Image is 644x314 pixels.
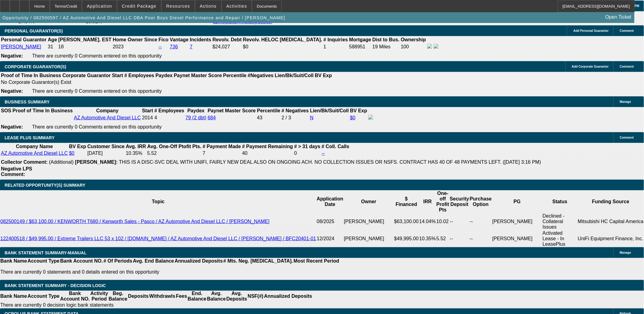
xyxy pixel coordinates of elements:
td: 100 [400,43,426,50]
b: Ownership [401,37,426,42]
td: Declined - Collateral Issues [542,213,577,230]
td: 18 [58,43,112,50]
a: $0 [69,151,75,156]
a: 79 (2 dbt) [186,115,206,120]
b: Revolv. Debt [212,37,242,42]
b: # Payment Made [203,144,241,149]
b: # > 31 days [294,144,321,149]
span: Bank Statement Summary - Decision Logic [5,283,106,288]
b: Fico [159,37,169,42]
b: Paynet Master Score [174,73,222,78]
div: 43 [257,115,280,121]
span: Resources [166,4,190,9]
span: BUSINESS SUMMARY [5,99,50,104]
span: Actions [200,4,217,9]
button: Application [82,0,116,12]
th: Account Type [27,258,60,264]
a: 082500149 / $63,100.00 / KENWORTH T680 / Kenworth Sales - Pasco / AZ Automotive And Diesel LLC / ... [0,219,270,224]
th: Proof of Time In Business [12,108,73,114]
b: BV Exp [69,144,86,149]
th: Annualized Deposits [264,291,312,302]
th: Bank Account NO. [60,291,90,302]
td: 10.02 [436,213,450,230]
b: Percentile [257,108,280,113]
td: Activated Lease - In LeasePlus [542,230,577,247]
a: 7 [190,44,193,49]
b: BV Exp [315,73,332,78]
b: Age [48,37,57,42]
b: # Payment Remaining [242,144,293,149]
b: Company [96,108,119,113]
td: 19 Miles [372,43,400,50]
td: 10.35% [126,150,146,156]
th: Application Date [316,190,344,213]
button: Actions [195,0,221,12]
span: LEASE PLUS SUMMARY [5,135,55,140]
a: 736 [170,44,178,49]
a: -- [159,44,162,49]
span: RELATED OPPORTUNITY(S) SUMMARY [5,183,85,188]
td: 12/2024 [316,230,344,247]
span: There are currently 0 Comments entered on this opportunity [32,124,162,129]
th: Fees [176,291,187,302]
th: Annualized Deposits [174,258,223,264]
b: Avg. One-Off Ptofit Pts. [147,144,201,149]
b: Paydex [187,108,204,113]
th: Deposits [128,291,149,302]
th: One-off Profit Pts [436,190,450,213]
td: 588951 [349,43,372,50]
td: 7 [202,150,241,156]
span: (Additional) [49,159,74,165]
th: Proof of Time In Business [1,73,61,79]
span: 2023 [113,44,124,49]
a: AZ Automotive And Diesel LLC [74,115,141,120]
td: [PERSON_NAME] [344,213,394,230]
span: CORPORATE GUARANTOR(S) [5,64,66,69]
b: Negative LPS Comment: [1,166,32,177]
b: Home Owner Since [113,37,157,42]
span: 4 [154,115,157,120]
b: Paydex [156,73,173,78]
button: Activities [222,0,252,12]
td: $63,100.00 [394,213,419,230]
span: Opportunity / 082500597 / AZ Automotive And Diesel LLC DBA Poor Boys Diesel Performance and Repai... [2,15,285,20]
b: Negative: [1,124,23,129]
a: $0 [350,115,355,120]
b: Paynet Master Score [208,108,256,113]
td: 14.04% [419,213,436,230]
td: 5.52 [436,230,450,247]
th: Purchase Option [469,190,492,213]
th: End. Balance [187,291,207,302]
th: Beg. Balance [108,291,127,302]
b: Incidents [190,37,211,42]
th: Security Deposit [450,190,469,213]
b: Avg. IRR [126,144,146,149]
button: Resources [162,0,195,12]
span: Comment [620,29,634,32]
b: # Employees [124,73,154,78]
b: BV Exp [350,108,367,113]
span: Manage [620,100,631,103]
span: Credit Package [122,4,156,9]
b: [PERSON_NAME]. EST [58,37,112,42]
div: 2 / 3 [282,115,309,121]
b: Company Name [16,144,53,149]
img: facebook-icon.png [427,44,432,49]
td: -- [450,230,469,247]
td: -- [469,230,492,247]
td: 31 [47,43,57,50]
b: #Negatives [248,73,274,78]
th: IRR [419,190,436,213]
td: $49,995.00 [394,230,419,247]
b: Vantage [170,37,189,42]
span: THIS IS A DISC-SVC DEAL WITH UNIFI, FAIRLY NEW DEAL ALSO ON ONGOING ACH. NO COLLECTION ISSUES OR ... [119,159,541,165]
span: Application [87,4,112,9]
td: 10.35% [419,230,436,247]
b: Dist to Bus. [373,37,400,42]
th: Avg. Deposits [226,291,248,302]
img: linkedin-icon.png [434,44,439,49]
span: Add Corporate Guarantor [572,65,609,68]
b: Customer Since [87,144,125,149]
b: # Employees [154,108,184,113]
b: [PERSON_NAME]: [75,159,118,165]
